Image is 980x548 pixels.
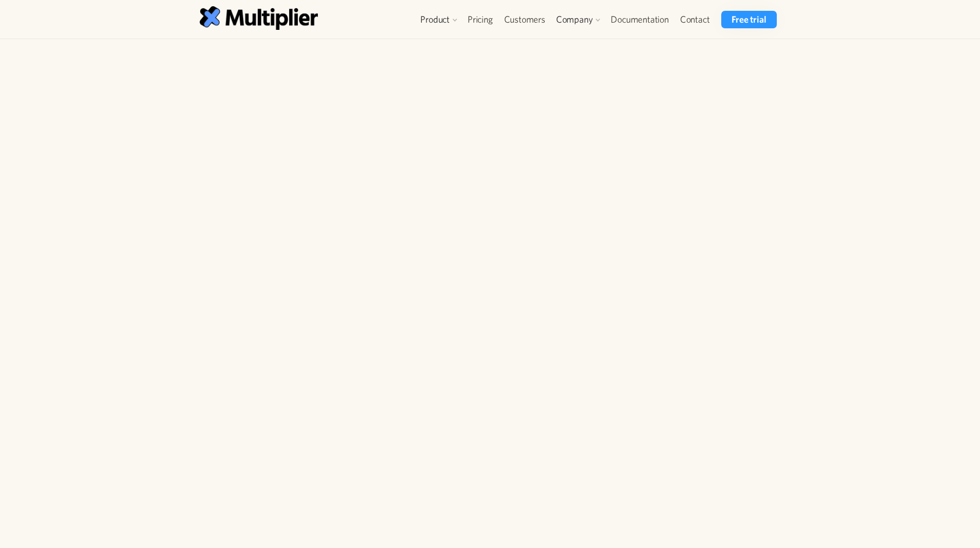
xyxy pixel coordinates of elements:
div: Product [420,13,450,26]
a: Pricing [462,11,498,28]
div: Company [551,11,605,28]
a: Customers [498,11,551,28]
a: Contact [674,11,716,28]
div: Product [415,11,462,28]
div: Company [556,13,593,26]
a: Documentation [605,11,674,28]
a: Free trial [721,11,776,28]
